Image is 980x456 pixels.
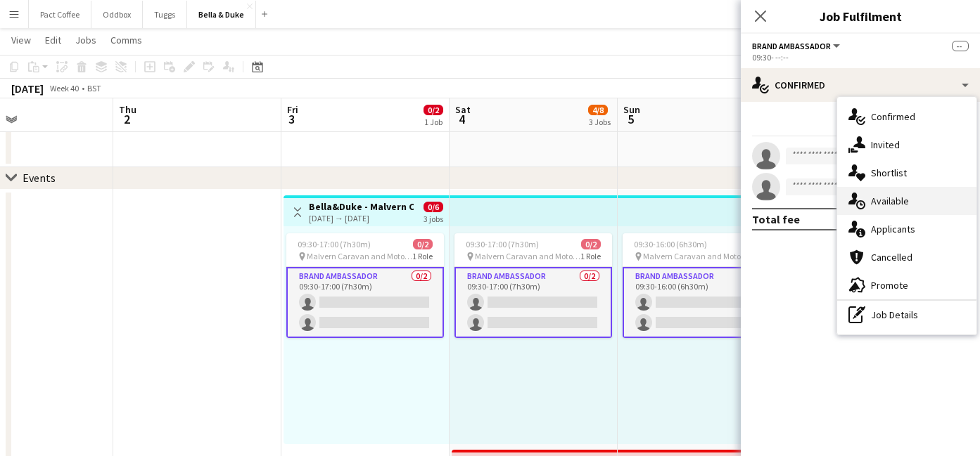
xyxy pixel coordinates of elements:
[424,117,443,127] div: 1 Job
[11,82,44,96] div: [DATE]
[643,251,749,261] span: Malvern Caravan and Motorhome Show
[424,212,443,224] div: 3 jobs
[6,31,37,49] a: View
[466,239,539,249] span: 09:30-17:00 (7h30m)
[412,251,433,261] span: 1 Role
[752,52,969,63] div: 09:30- --:--
[309,213,414,223] div: [DATE] → [DATE]
[752,41,831,51] span: Brand Ambassador
[871,223,915,235] span: Applicants
[29,1,91,28] button: Pact Coffee
[634,239,707,249] span: 09:30-16:00 (6h30m)
[70,31,102,49] a: Jobs
[871,251,912,263] span: Cancelled
[287,103,298,116] span: Fri
[23,171,56,185] div: Events
[475,251,580,261] span: Malvern Caravan and Motorhome Show
[307,251,412,261] span: Malvern Caravan and Motorhome Show
[45,34,61,46] span: Edit
[187,1,256,28] button: Bella & Duke
[309,200,414,213] h3: Bella&Duke - Malvern Caravan and Motorhome Show
[581,239,601,249] span: 0/2
[286,267,444,338] app-card-role: Brand Ambassador0/209:30-17:00 (7h30m)
[580,251,601,261] span: 1 Role
[453,111,471,127] span: 4
[286,233,444,338] app-job-card: 09:30-17:00 (7h30m)0/2 Malvern Caravan and Motorhome Show1 RoleBrand Ambassador0/209:30-17:00 (7h...
[589,117,611,127] div: 3 Jobs
[455,103,471,116] span: Sat
[871,110,915,123] span: Confirmed
[871,167,907,179] span: Shortlist
[91,1,143,28] button: Oddbox
[623,233,780,338] app-job-card: 09:30-16:00 (6h30m)0/2 Malvern Caravan and Motorhome Show1 RoleBrand Ambassador0/209:30-16:00 (6h...
[752,212,800,226] div: Total fee
[285,111,298,127] span: 3
[588,105,608,115] span: 4/8
[871,195,909,207] span: Available
[119,103,136,116] span: Thu
[105,31,148,49] a: Comms
[298,239,371,249] span: 09:30-17:00 (7h30m)
[871,138,900,151] span: Invited
[110,34,142,46] span: Comms
[413,239,433,249] span: 0/2
[741,7,980,25] h3: Job Fulfilment
[621,111,640,127] span: 5
[46,83,82,93] span: Week 40
[454,233,612,338] app-job-card: 09:30-17:00 (7h30m)0/2 Malvern Caravan and Motorhome Show1 RoleBrand Ambassador0/209:30-17:00 (7h...
[424,105,443,115] span: 0/2
[11,34,31,46] span: View
[424,202,443,212] span: 0/6
[454,267,612,338] app-card-role: Brand Ambassador0/209:30-17:00 (7h30m)
[623,103,640,116] span: Sun
[117,111,136,127] span: 2
[87,83,101,93] div: BST
[837,301,976,329] div: Job Details
[623,267,780,338] app-card-role: Brand Ambassador0/209:30-16:00 (6h30m)
[952,41,969,51] span: --
[75,34,96,46] span: Jobs
[39,31,67,49] a: Edit
[741,68,980,102] div: Confirmed
[143,1,187,28] button: Tuggs
[871,279,908,292] span: Promote
[752,41,842,51] button: Brand Ambassador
